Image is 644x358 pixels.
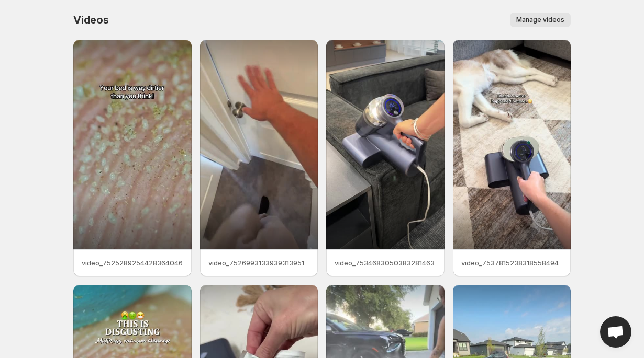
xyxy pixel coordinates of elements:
[461,258,563,268] p: video_7537815238318558494
[73,14,109,26] span: Videos
[208,258,310,268] p: video_7526993133939313951
[516,16,564,24] span: Manage videos
[600,316,631,348] div: Open chat
[335,258,436,268] p: video_7534683050383281463
[82,258,183,268] p: video_7525289254428364046
[510,13,571,27] button: Manage videos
